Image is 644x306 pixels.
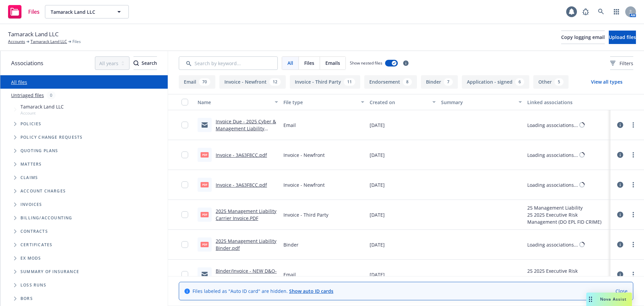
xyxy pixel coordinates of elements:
[287,59,293,67] span: All
[629,151,637,159] a: more
[370,181,385,188] span: [DATE]
[350,60,382,66] span: Show nested files
[201,242,209,247] span: pdf
[133,60,139,66] svg: Search
[20,297,33,301] span: BORs
[72,39,81,45] span: Files
[533,75,569,89] button: Other
[181,271,188,278] input: Toggle Row Selected
[290,75,360,89] button: Invoice - Third Party
[201,182,209,187] span: pdf
[370,271,385,278] span: [DATE]
[370,151,385,159] span: [DATE]
[283,271,296,278] span: Email
[304,59,314,67] span: Files
[444,78,453,86] div: 7
[193,288,333,295] span: Files labeled as "Auto ID card" are hidden.
[610,5,623,18] a: Switch app
[283,181,325,188] span: Invoice - Newfront
[20,270,79,274] span: Summary of insurance
[219,75,286,89] button: Invoice - Newfront
[620,60,633,67] span: Filters
[31,39,67,45] a: Tamarack Land LLC
[629,181,637,189] a: more
[201,212,209,217] span: PDF
[527,241,578,248] div: Loading associations...
[370,99,429,106] div: Created on
[20,203,42,207] span: Invoices
[8,30,59,39] span: Tamarack Land LLC
[515,78,524,86] div: 6
[554,78,563,86] div: 5
[179,75,215,89] button: Email
[5,2,42,21] a: Files
[216,152,267,158] a: Invoice - 3A63F8CC.pdf
[289,288,333,294] a: Show auto ID cards
[462,75,529,89] button: Application - signed
[281,94,367,110] button: File type
[615,288,628,295] a: Close
[527,151,578,159] div: Loading associations...
[216,238,276,251] a: 2025 Management Liability Binder.pdf
[11,59,43,68] span: Associations
[133,56,157,70] button: SearchSearch
[594,5,608,18] a: Search
[629,211,637,219] a: more
[11,79,27,85] a: All files
[181,122,188,128] input: Toggle Row Selected
[370,122,385,129] span: [DATE]
[370,211,385,218] span: [DATE]
[283,211,328,218] span: Invoice - Third Party
[20,162,42,166] span: Matters
[586,293,632,306] button: Nova Assist
[403,78,412,86] div: 8
[181,181,188,188] input: Toggle Row Selected
[269,78,281,86] div: 12
[283,99,357,106] div: File type
[610,56,633,70] button: Filters
[527,211,608,225] div: 25 2025 Executive Risk Management (DO EPL FID CRIME)
[20,229,48,233] span: Contracts
[181,241,188,248] input: Toggle Row Selected
[561,31,605,44] button: Copy logging email
[181,151,188,158] input: Toggle Row Selected
[527,122,578,129] div: Loading associations...
[20,149,58,153] span: Quoting plans
[438,94,524,110] button: Summary
[629,270,637,278] a: more
[525,94,610,110] button: Linked associations
[11,92,44,99] a: Untriaged files
[370,241,385,248] span: [DATE]
[20,110,64,116] span: Account
[20,103,64,110] span: Tamarack Land LLC
[201,152,209,157] span: pdf
[8,39,25,45] a: Accounts
[51,8,109,15] span: Tamarack Land LLC
[609,31,636,44] button: Upload files
[181,211,188,218] input: Toggle Row Selected
[216,118,278,146] a: Invoice Due - 2025 Cyber & Management Liability Policies Bind Confirmation - Tamarack Land LLC
[20,283,46,287] span: Loss Runs
[561,34,605,40] span: Copy logging email
[28,9,40,14] span: Files
[609,34,636,40] span: Upload files
[629,241,637,249] a: more
[527,267,608,281] div: 25 2025 Executive Risk Management (DO EPL FID CRIME)
[47,91,56,99] div: 0
[344,78,355,86] div: 11
[20,135,83,139] span: Policy change requests
[283,151,325,159] span: Invoice - Newfront
[364,75,417,89] button: Endorsement
[181,99,188,105] input: Select all
[367,94,439,110] button: Created on
[45,5,129,18] button: Tamarack Land LLC
[527,204,608,211] div: 25 Management Liability
[20,243,52,247] span: Certificates
[610,60,633,67] span: Filters
[20,122,42,126] span: Policies
[133,57,157,70] div: Search
[325,59,340,67] span: Emails
[0,102,168,211] div: Tree Example
[216,208,276,221] a: 2025 Management Liability Carrier Invoice.PDF
[20,256,41,260] span: Ex Mods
